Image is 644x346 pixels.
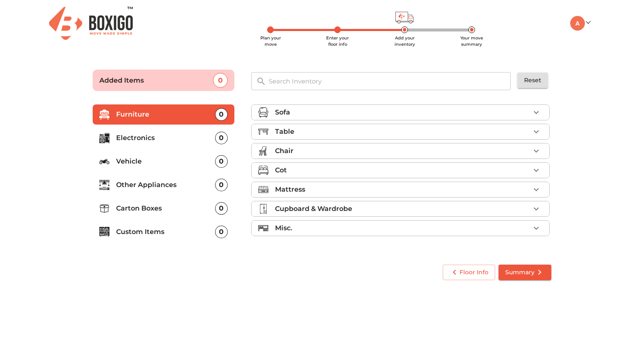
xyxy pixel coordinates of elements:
[258,223,268,233] img: misc
[275,107,290,117] p: Sofa
[326,35,349,47] span: Enter your floor info
[116,203,215,213] p: Carton Boxes
[215,155,228,168] div: 0
[215,108,228,121] div: 0
[258,204,268,214] img: cupboard_wardrobe
[258,185,268,195] img: mattress
[275,185,305,195] p: Mattress
[258,146,268,156] img: chair
[275,165,287,175] p: Cot
[275,204,352,214] p: Cupboard & Wardrobe
[260,35,281,47] span: Plan your move
[215,226,228,238] div: 0
[275,223,292,233] p: Misc.
[215,132,228,144] div: 0
[449,267,488,278] span: Floor Info
[215,202,228,215] div: 0
[499,265,551,280] button: Summary
[49,7,133,40] img: Boxigo
[275,127,294,137] p: Table
[99,75,213,86] p: Added Items
[258,127,268,137] img: table
[264,72,517,90] input: Search Inventory
[116,156,215,166] p: Vehicle
[215,179,228,191] div: 0
[116,109,215,120] p: Furniture
[258,165,268,175] img: cot
[116,180,215,190] p: Other Appliances
[505,267,545,278] span: Summary
[443,265,495,280] button: Floor Info
[517,73,548,88] button: Reset
[395,35,415,47] span: Add your inventory
[258,107,268,117] img: sofa
[460,35,483,47] span: Your move summary
[116,227,215,237] p: Custom Items
[275,146,293,156] p: Chair
[213,73,228,88] div: 0
[116,133,215,143] p: Electronics
[524,75,541,86] span: Reset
